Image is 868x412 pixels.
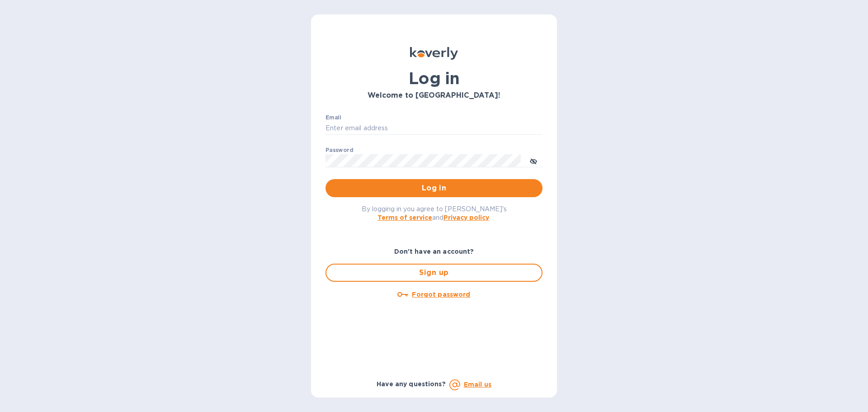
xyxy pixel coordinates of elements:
[412,291,470,298] u: Forgot password
[325,122,542,135] input: Enter email address
[333,183,535,194] span: Log in
[325,179,542,197] button: Log in
[334,267,534,278] span: Sign up
[377,380,446,388] b: Have any questions?
[524,152,542,170] button: toggle password visibility
[377,214,432,221] a: Terms of service
[325,69,542,88] h1: Log in
[410,47,458,60] img: Koverly
[443,214,489,221] a: Privacy policy
[325,147,353,153] label: Password
[325,264,542,282] button: Sign up
[394,248,474,255] b: Don't have an account?
[325,115,341,120] label: Email
[362,205,507,221] span: By logging in you agree to [PERSON_NAME]'s and .
[464,381,491,388] a: Email us
[325,91,542,100] h3: Welcome to [GEOGRAPHIC_DATA]!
